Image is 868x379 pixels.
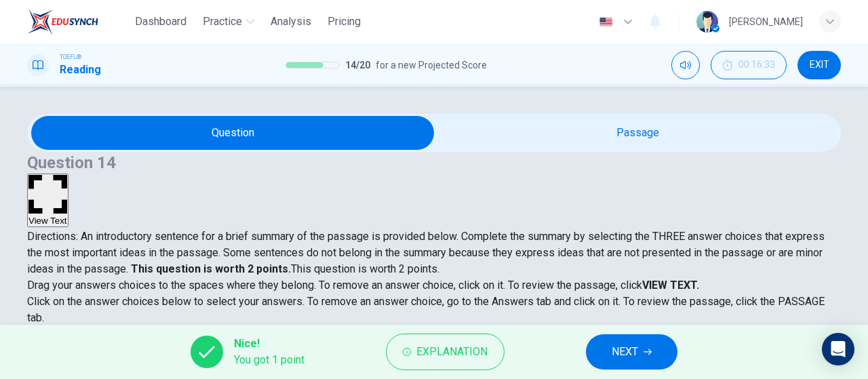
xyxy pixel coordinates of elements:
[612,342,638,361] span: NEXT
[671,51,700,79] div: Mute
[711,51,787,79] button: 00:16:33
[27,230,825,275] span: Directions: An introductory sentence for a brief summary of the passage is provided below. Comple...
[271,14,311,30] span: Analysis
[27,174,68,227] button: View Text
[597,17,614,27] img: en
[797,51,841,79] button: EXIT
[27,8,130,35] a: EduSynch logo
[291,262,439,275] span: This question is worth 2 points.
[386,334,505,370] button: Explanation
[376,57,487,73] span: for a new Projected Score
[345,57,370,73] span: 14 / 20
[60,62,101,78] h1: Reading
[738,60,775,71] span: 00:16:33
[234,352,304,368] span: You got 1 point
[27,294,841,326] p: Click on the answer choices below to select your answers. To remove an answer choice, go to the A...
[586,334,677,370] button: NEXT
[328,14,361,30] span: Pricing
[128,262,291,275] strong: This question is worth 2 points.
[642,279,699,292] strong: VIEW TEXT.
[416,342,488,361] span: Explanation
[203,14,242,30] span: Practice
[27,152,841,174] h4: Question 14
[265,9,317,34] button: Analysis
[60,52,81,62] span: TOEFL®
[27,277,841,294] p: Drag your answers choices to the spaces where they belong. To remove an answer choice, click on i...
[130,9,192,34] button: Dashboard
[696,11,718,33] img: Profile picture
[322,9,366,34] button: Pricing
[810,60,829,71] span: EXIT
[711,51,787,79] div: Hide
[234,336,304,352] span: Nice!
[822,333,854,365] div: Open Intercom Messenger
[135,14,186,30] span: Dashboard
[197,9,260,34] button: Practice
[27,8,98,35] img: EduSynch logo
[729,14,803,30] div: [PERSON_NAME]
